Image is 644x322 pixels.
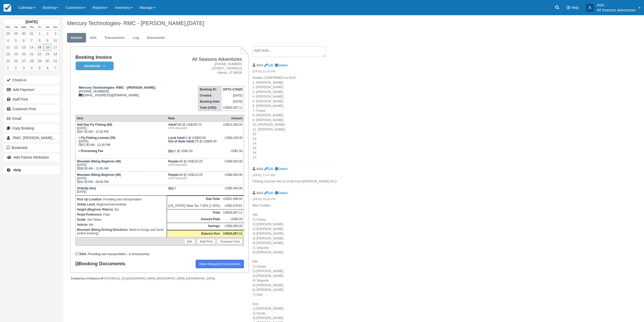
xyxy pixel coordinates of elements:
a: 21 [28,51,35,58]
strong: ASA [256,63,263,67]
strong: Fly Fishing License (78) [81,136,115,140]
td: US$31,996.50 [222,196,244,203]
a: Help [4,166,59,174]
strong: Guide [77,218,86,221]
th: Booking ID: [198,86,222,93]
p: : See Notes [77,217,165,222]
p: : Flats [77,212,165,217]
strong: US$34,067.11 [223,232,242,235]
strong: Created by: [71,277,86,280]
strong: Adult* [168,123,178,126]
td: [DATE] 07:30 AM - 12:30 PM [75,135,167,148]
div: US$13,260.00 [223,123,242,130]
a: 16 [44,44,51,51]
strong: Pedal Preference [77,213,101,216]
button: Add Payment [4,86,59,94]
a: Documents [143,33,169,43]
a: 5 [36,64,44,71]
td: US$34,067.11 [222,105,244,111]
a: 7 [28,37,35,44]
th: Savings: [167,223,222,230]
div: US$3,435.00 [223,136,242,144]
p: ASA [597,3,635,8]
td: [DATE] 01:30 PM - 04:00 PM [75,172,167,185]
a: Edit [184,239,195,244]
strong: Mercury Technologies- RMC - [PERSON_NAME] [79,86,155,89]
p: : Need to Assign and Send (online booking) [77,227,165,236]
p: : Providing own transportation [77,197,165,202]
h1: Booking Invoice [75,55,176,60]
span: RMC- [PERSON_NAME] [13,136,56,140]
h1: Mercury Technologies- RMC - [PERSON_NAME], [67,20,543,26]
a: Delete [275,167,287,171]
a: 13 [20,44,28,51]
a: 23 [44,51,51,58]
strong: Qty [168,149,174,153]
th: Created: [198,92,222,99]
a: 30 [44,58,51,64]
p: : Beginner/Intermediate [77,202,165,207]
a: RMC- [PERSON_NAME] 54 [4,134,59,142]
strong: Source IP: [91,277,104,280]
td: [DATE] 07:30 AM - 12:30 PM [75,122,167,135]
th: Sub-Total: [167,196,222,203]
a: 30 [20,30,28,37]
th: Rate [167,115,222,122]
a: 20 [20,51,28,58]
a: Transactions [101,33,129,43]
strong: Mountain Biking Beginner (40) [77,160,121,163]
a: Delete [275,191,287,195]
th: Booking Date: [198,99,222,105]
a: 1 [4,64,12,71]
div: US$4,930.00 [223,160,242,167]
a: Edit [264,191,273,195]
em: [DATE] 01:55 PM [253,69,338,75]
button: Bookmark [4,144,59,152]
a: 9 [44,37,51,44]
a: 25 [4,58,12,64]
a: 26 [12,58,20,64]
p: : tbd [77,207,165,212]
button: Check-in [4,76,59,84]
td: 40 @ US$123.25 [167,172,222,185]
strong: ASA: [75,252,87,256]
th: Amount Paid: [167,216,222,223]
strong: Height (Beginner Riders) [77,208,113,211]
em: [DATE] 11:47 AM [253,173,338,179]
a: 1 [36,30,44,37]
a: 19 [12,51,20,58]
em: (15% Discount) [168,126,221,129]
a: 6 [20,37,28,44]
div: US$4,930.00 [223,173,242,181]
a: 2 [44,30,51,37]
a: Staff Print [197,239,215,244]
strong: [DATE] [26,20,37,24]
strong: Gratuity (tax) [77,186,96,190]
a: 31 [51,58,59,64]
em: Providing own transportation - w Snowcountry [88,252,150,256]
strong: People [168,160,179,163]
td: [DATE] [222,92,244,99]
p: Fishing License Info in email from [PERSON_NAME] 8/13 [253,179,338,184]
a: Delete [275,63,287,67]
a: Customer Print [217,239,242,244]
h2: All Seasons Adventures [178,57,242,62]
a: Reserved [75,61,112,71]
em: (15% Discount) [168,177,221,180]
strong: Qty [168,186,174,190]
strong: ASA [256,167,263,171]
a: 3 [51,30,59,37]
td: US$0.00 [222,216,244,223]
a: Log [129,33,143,43]
th: Balance Due: [167,230,222,237]
div: US$1.50 [223,149,242,157]
button: Add Partner Attribution [4,153,59,161]
strong: Vehicle [77,223,87,226]
td: 3 @ US$20.00 75 @ US$45.00 [167,135,222,148]
a: Invoice [67,33,86,43]
td: 1 @ US$1.50 [167,148,222,158]
td: [DATE] 08:30 AM - 11:00 AM [75,158,167,172]
a: 11 [4,44,12,51]
td: US$34,067.11 [222,209,244,216]
th: Total: [167,209,222,216]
